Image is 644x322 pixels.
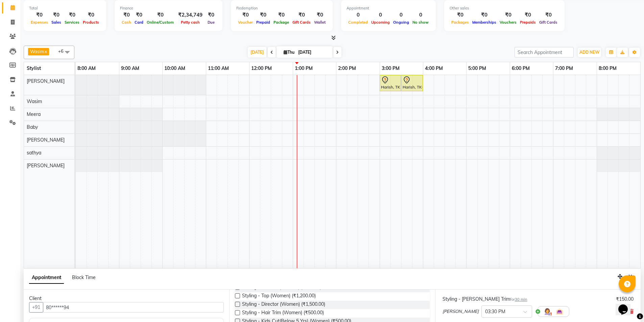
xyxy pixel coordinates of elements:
[450,20,471,25] span: Packages
[29,20,50,25] span: Expenses
[282,50,296,55] span: Thu
[72,274,96,280] span: Block Time
[515,297,527,302] span: 30 min
[242,301,325,309] span: Styling - Director (Women) (₹1,500.00)
[402,76,422,90] div: Harish, TK01, 03:30 PM-04:00 PM, Styling - [PERSON_NAME] Trim
[380,76,400,90] div: Harish, TK01, 03:00 PM-03:30 PM, Styling - Top (Men)
[510,297,527,302] small: for
[391,20,411,25] span: Ongoing
[44,49,47,54] a: x
[242,292,316,301] span: Styling - Top (Women) (₹1,200.00)
[347,5,430,11] div: Appointment
[369,11,391,19] div: 0
[498,11,518,19] div: ₹0
[205,11,217,19] div: ₹0
[249,64,273,73] a: 12:00 PM
[248,47,266,57] span: [DATE]
[293,64,314,73] a: 1:00 PM
[291,20,312,25] span: Gift Cards
[120,20,133,25] span: Cash
[120,5,217,11] div: Finance
[29,272,64,284] span: Appointment
[236,5,327,11] div: Redemption
[538,11,559,19] div: ₹0
[597,64,618,73] a: 8:00 PM
[272,20,291,25] span: Package
[206,20,216,25] span: Due
[498,20,518,25] span: Vouchers
[312,11,327,19] div: ₹0
[119,64,141,73] a: 9:00 AM
[145,20,175,25] span: Online/Custom
[27,137,65,143] span: [PERSON_NAME]
[616,295,637,315] iframe: chat widget
[518,11,538,19] div: ₹0
[555,307,564,316] img: Interior.png
[579,50,599,55] span: ADD NEW
[63,11,81,19] div: ₹0
[411,11,430,19] div: 0
[296,47,330,57] input: 2025-09-04
[380,64,401,73] a: 3:00 PM
[27,111,41,117] span: Meera
[443,296,527,303] div: Styling - [PERSON_NAME] Trim
[236,11,255,19] div: ₹0
[133,11,145,19] div: ₹0
[411,20,430,25] span: No show
[81,11,101,19] div: ₹0
[179,20,201,25] span: Petty cash
[29,302,43,313] button: +91
[236,20,255,25] span: Voucher
[312,20,327,25] span: Wallet
[58,48,69,54] span: +6
[443,308,479,315] span: [PERSON_NAME]
[27,78,65,84] span: [PERSON_NAME]
[30,49,44,54] span: Wasim
[29,5,101,11] div: Total
[163,64,187,73] a: 10:00 AM
[450,11,471,19] div: ₹0
[625,271,635,282] button: Close
[50,20,63,25] span: Sales
[538,20,559,25] span: Gift Cards
[510,64,531,73] a: 6:00 PM
[81,20,101,25] span: Products
[291,11,312,19] div: ₹0
[27,124,38,130] span: Baby
[206,64,231,73] a: 11:00 AM
[471,11,498,19] div: ₹0
[133,20,145,25] span: Card
[471,20,498,25] span: Memberships
[347,11,369,19] div: 0
[27,65,41,71] span: Stylist
[29,11,50,19] div: ₹0
[391,11,411,19] div: 0
[578,48,601,57] button: ADD NEW
[518,20,538,25] span: Prepaids
[369,20,391,25] span: Upcoming
[467,64,488,73] a: 5:00 PM
[50,11,63,19] div: ₹0
[515,47,574,57] input: Search Appointment
[27,163,65,169] span: [PERSON_NAME]
[336,64,358,73] a: 2:00 PM
[423,64,445,73] a: 4:00 PM
[255,20,272,25] span: Prepaid
[347,20,369,25] span: Completed
[450,5,559,11] div: Other sales
[63,20,81,25] span: Services
[175,11,205,19] div: ₹2,34,749
[272,11,291,19] div: ₹0
[553,64,575,73] a: 7:00 PM
[76,64,97,73] a: 8:00 AM
[543,307,551,316] img: Hairdresser.png
[255,11,272,19] div: ₹0
[43,302,224,313] input: Search by Name/Mobile/Email/Code
[145,11,175,19] div: ₹0
[27,98,42,104] span: Wasim
[29,295,224,302] div: Client
[120,11,133,19] div: ₹0
[242,309,324,318] span: Styling - Hair Trim (Women) (₹500.00)
[27,150,41,156] span: sathya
